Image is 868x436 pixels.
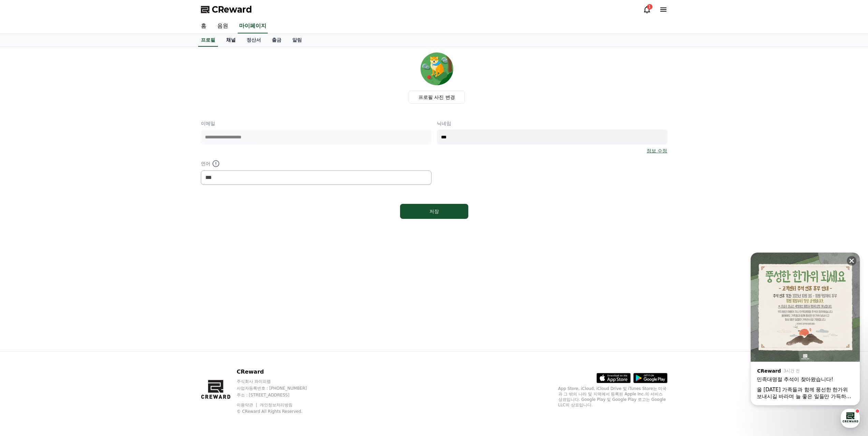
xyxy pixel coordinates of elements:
[105,226,114,232] span: 설정
[400,204,468,219] button: 저장
[287,34,307,47] a: 알림
[198,34,218,47] a: 프로필
[260,403,293,407] a: 개인정보처리방침
[437,120,667,127] p: 닉네임
[62,227,71,232] span: 대화
[237,379,320,384] p: 주식회사 와이피랩
[201,160,431,168] p: 언어
[237,368,320,376] p: CReward
[558,386,667,408] p: App Store, iCloud, iCloud Drive 및 iTunes Store는 미국과 그 밖의 나라 및 지역에서 등록된 Apple Inc.의 서비스 상표입니다. Goo...
[212,4,252,15] span: CReward
[201,4,252,15] a: CReward
[241,34,266,47] a: 정산서
[201,120,431,127] p: 이메일
[195,19,212,33] a: 홈
[238,19,268,33] a: 마이페이지
[45,216,88,233] a: 대화
[643,5,651,14] a: 1
[237,409,320,414] p: © CReward All Rights Reserved.
[2,216,45,233] a: 홈
[414,208,455,215] div: 저장
[212,19,234,33] a: 음원
[421,52,453,85] img: profile_image
[409,91,465,104] label: 프로필 사진 변경
[647,4,652,10] div: 1
[237,392,320,398] p: 주소 : [STREET_ADDRESS]
[237,386,320,391] p: 사업자등록번호 : [PHONE_NUMBER]
[88,216,131,233] a: 설정
[266,34,287,47] a: 출금
[647,147,667,154] a: 정보 수정
[21,226,26,232] span: 홈
[221,34,241,47] a: 채널
[237,403,258,407] a: 이용약관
